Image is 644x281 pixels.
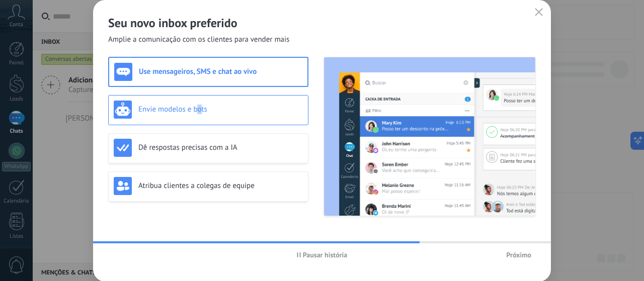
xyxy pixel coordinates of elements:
[138,143,303,152] h3: Dê respostas precisas com a IA
[108,15,536,31] h2: Seu novo inbox preferido
[108,35,289,45] span: Amplie a comunicação com os clientes para vender mais
[502,247,536,262] button: Próximo
[303,251,348,258] span: Pausar história
[506,251,531,258] span: Próximo
[138,181,303,191] h3: Atribua clientes a colegas de equipe
[138,105,303,114] h3: Envie modelos e bots
[292,247,352,262] button: Pausar história
[139,67,302,76] h3: Use mensageiros, SMS e chat ao vivo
